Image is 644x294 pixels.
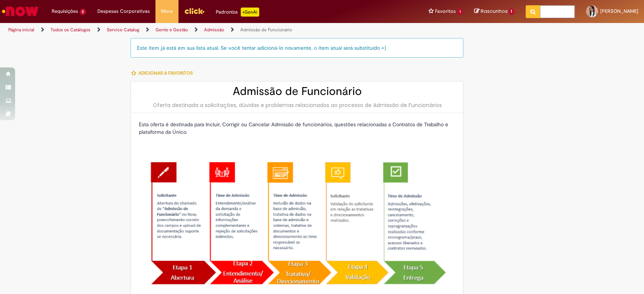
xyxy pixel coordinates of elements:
img: click_logo_yellow_360x200.png [184,5,204,17]
span: Rascunhos [480,8,507,15]
span: 2 [80,9,86,15]
div: Padroniza [216,8,259,17]
a: Página inicial [8,27,34,33]
span: Despesas Corporativas [97,8,150,15]
p: Esta oferta é destinada para Incluir, Corrigir ou Cancelar Admissão de funcionários, questões rel... [138,121,455,136]
span: More [161,8,173,15]
a: Rascunhos [474,8,514,15]
a: Todos os Catálogos [51,27,91,33]
a: Admissão de Funcionário [240,27,292,33]
h2: Admissão de Funcionário [138,85,455,98]
span: [PERSON_NAME] [600,8,638,14]
span: Requisições [52,8,78,15]
div: Oferta destinada a solicitações, dúvidas e problemas relacionados ao processo de Admissão de Func... [138,101,455,109]
img: ServiceNow [1,4,40,19]
button: Adicionar a Favoritos [131,65,197,81]
span: Favoritos [435,8,456,15]
ul: Trilhas de página [6,23,424,37]
div: Este item já está em sua lista atual. Se você tentar adicioná-lo novamente, o item atual será sub... [131,38,463,58]
a: Gente e Gestão [155,27,188,33]
p: +GenAi [241,8,259,17]
a: Admissão [204,27,224,33]
span: 1 [509,8,514,15]
a: Service Catalog [107,27,139,33]
button: Pesquisar [526,5,540,18]
span: Adicionar a Favoritos [138,70,192,76]
span: 1 [457,9,463,15]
